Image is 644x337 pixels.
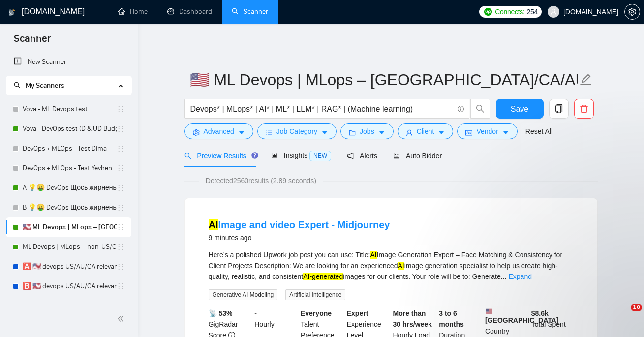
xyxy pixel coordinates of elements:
[625,8,640,16] span: setting
[476,126,498,137] span: Vendor
[8,4,15,20] img: logo
[117,125,124,133] span: holder
[209,232,390,244] div: 9 minutes ago
[209,309,233,317] b: 📡 53%
[23,139,117,158] a: DevOps + MLOps - Test Dima
[458,106,464,112] span: info-circle
[209,219,218,230] mark: AI
[117,204,124,212] span: holder
[347,309,368,317] b: Expert
[117,105,124,113] span: holder
[393,152,442,160] span: Auto Bidder
[271,152,331,159] span: Insights
[575,104,593,113] span: delete
[6,52,131,72] li: New Scanner
[301,309,332,317] b: Everyone
[309,151,331,161] span: NEW
[406,129,413,136] span: user
[14,52,123,72] a: New Scanner
[347,152,377,160] span: Alerts
[398,123,454,139] button: userClientcaret-down
[23,237,117,257] a: ML Devops | MLops – non-US/CA/AU - test: bid in range 90%
[14,81,64,90] span: My Scanners
[6,31,59,52] span: Scanner
[117,314,127,324] span: double-left
[496,99,544,119] button: Save
[199,175,323,186] span: Detected 2560 results (2.89 seconds)
[370,251,376,259] mark: AI
[393,153,400,159] span: robot
[349,129,356,136] span: folder
[254,309,257,317] b: -
[6,158,131,178] li: DevOps + MLOps - Test Yevhen
[266,129,273,136] span: bars
[417,126,434,137] span: Client
[550,104,568,113] span: copy
[6,257,131,276] li: 🅰️ 🇺🇸 devops US/AU/CA relevant exp -
[495,6,524,17] span: Connects:
[238,129,245,136] span: caret-down
[23,257,117,276] a: 🅰️ 🇺🇸 devops US/AU/CA relevant exp -
[511,103,528,115] span: Save
[117,145,124,153] span: holder
[6,237,131,257] li: ML Devops | MLops – non-US/CA/AU - test: bid in range 90%
[276,126,317,137] span: Job Category
[471,104,490,113] span: search
[23,178,117,198] a: A 💡🤑 DevOps Щось жирненьке -
[6,276,131,296] li: 🅱️ 🇺🇸 devops US/AU/CA relevant exp
[439,309,464,328] b: 3 to 6 months
[484,8,492,16] img: upwork-logo.png
[624,8,640,16] a: setting
[550,8,557,15] span: user
[398,262,404,270] mark: AI
[209,249,574,282] div: Here’s a polished Upwork job post you can use: Title: Image Generation Expert – Face Matching & C...
[340,123,394,139] button: folderJobscaret-down
[117,223,124,231] span: holder
[184,153,191,159] span: search
[26,81,64,90] span: My Scanners
[6,198,131,217] li: B 💡🤑 DevOps Щось жирненьке -
[470,99,490,119] button: search
[204,126,234,137] span: Advanced
[465,129,472,136] span: idcard
[190,67,578,92] input: Scanner name...
[250,151,259,160] div: Tooltip anchor
[23,217,117,237] a: 🇺🇸 ML Devops | MLops – [GEOGRAPHIC_DATA]/CA/AU - test: bid in range 90%
[6,296,131,316] li: 🅰️ DevOps non-US/AU/CA - process
[580,73,592,86] span: edit
[525,126,552,137] a: Reset All
[117,164,124,172] span: holder
[209,289,278,300] span: Generative AI Modeling
[303,273,343,280] mark: AI-generated
[117,243,124,251] span: holder
[23,198,117,217] a: B 💡🤑 DevOps Щось жирненьке -
[6,119,131,139] li: Vova - DevOps test (D & UD Budget)
[184,152,255,160] span: Preview Results
[23,119,117,139] a: Vova - DevOps test (D & UD Budget)
[232,7,268,16] a: searchScanner
[285,289,345,300] span: Artificial Intelligence
[631,304,642,311] span: 10
[6,178,131,198] li: A 💡🤑 DevOps Щось жирненьке -
[23,158,117,178] a: DevOps + MLOps - Test Yevhen
[257,123,337,139] button: barsJob Categorycaret-down
[438,129,445,136] span: caret-down
[6,217,131,237] li: 🇺🇸 ML Devops | MLops – US/CA/AU - test: bid in range 90%
[485,308,559,324] b: [GEOGRAPHIC_DATA]
[193,129,200,136] span: setting
[117,282,124,290] span: holder
[118,7,148,16] a: homeHome
[611,304,634,327] iframe: Intercom live chat
[360,126,374,137] span: Jobs
[502,129,509,136] span: caret-down
[117,184,124,192] span: holder
[624,4,640,20] button: setting
[209,219,390,230] a: AIImage and video Expert - Midjourney
[23,99,117,119] a: Vova - ML Devops test
[6,99,131,119] li: Vova - ML Devops test
[23,276,117,296] a: 🅱️ 🇺🇸 devops US/AU/CA relevant exp
[531,309,549,317] b: $ 8.6k
[14,82,21,89] span: search
[167,7,212,16] a: dashboardDashboard
[574,99,594,119] button: delete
